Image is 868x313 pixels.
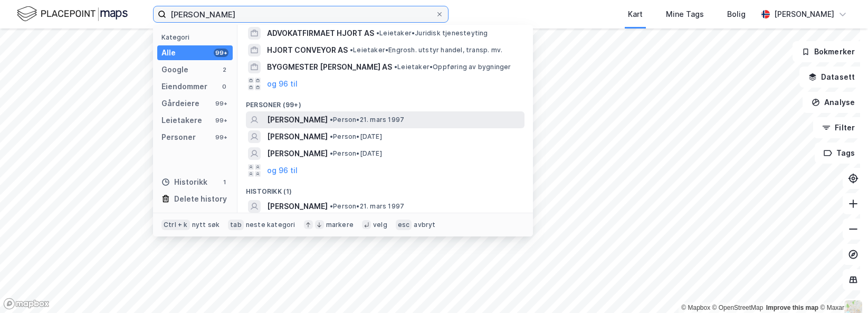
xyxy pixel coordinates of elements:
[330,116,333,124] span: •
[376,29,488,37] span: Leietaker • Juridisk tjenesteyting
[774,8,834,21] div: [PERSON_NAME]
[813,117,864,138] button: Filter
[267,130,328,143] span: [PERSON_NAME]
[161,114,202,127] div: Leietakere
[267,27,374,40] span: ADVOKATFIRMAET HJORT AS
[237,92,533,111] div: Personer (99+)
[815,262,868,313] iframe: Chat Widget
[228,220,244,230] div: tab
[666,8,704,21] div: Mine Tags
[330,149,382,158] span: Person • [DATE]
[803,92,864,113] button: Analyse
[330,116,404,124] span: Person • 21. mars 1997
[267,147,328,160] span: [PERSON_NAME]
[214,49,228,57] div: 99+
[330,202,333,210] span: •
[793,41,864,62] button: Bokmerker
[161,33,233,41] div: Kategori
[161,63,188,76] div: Google
[350,46,353,54] span: •
[161,97,199,110] div: Gårdeiere
[396,220,412,230] div: esc
[815,143,864,164] button: Tags
[267,164,298,177] button: og 96 til
[17,5,128,23] img: logo.f888ab2527a4732fd821a326f86c7f29.svg
[330,132,382,141] span: Person • [DATE]
[681,304,710,311] a: Mapbox
[220,178,228,186] div: 1
[330,132,333,140] span: •
[214,133,228,141] div: 99+
[766,304,818,311] a: Improve this map
[799,67,864,88] button: Datasett
[237,179,533,198] div: Historikk (1)
[174,193,227,205] div: Delete history
[161,131,196,144] div: Personer
[394,63,511,71] span: Leietaker • Oppføring av bygninger
[161,80,207,93] div: Eiendommer
[373,221,387,229] div: velg
[326,221,354,229] div: markere
[727,8,746,21] div: Bolig
[166,6,435,22] input: Søk på adresse, matrikkel, gårdeiere, leietakere eller personer
[330,202,404,211] span: Person • 21. mars 1997
[267,44,348,56] span: HJORT CONVEYOR AS
[376,29,379,37] span: •
[214,116,228,125] div: 99+
[394,63,397,71] span: •
[220,65,228,74] div: 2
[350,46,502,54] span: Leietaker • Engrosh. utstyr handel, transp. mv.
[330,149,333,157] span: •
[220,82,228,91] div: 0
[267,78,298,90] button: og 96 til
[161,46,176,59] div: Alle
[214,99,228,108] div: 99+
[246,221,295,229] div: neste kategori
[414,221,435,229] div: avbryt
[267,200,328,213] span: [PERSON_NAME]
[3,298,50,310] a: Mapbox homepage
[267,113,328,126] span: [PERSON_NAME]
[161,176,207,188] div: Historikk
[192,221,220,229] div: nytt søk
[267,61,392,73] span: BYGGMESTER [PERSON_NAME] AS
[161,220,190,230] div: Ctrl + k
[628,8,643,21] div: Kart
[712,304,764,311] a: OpenStreetMap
